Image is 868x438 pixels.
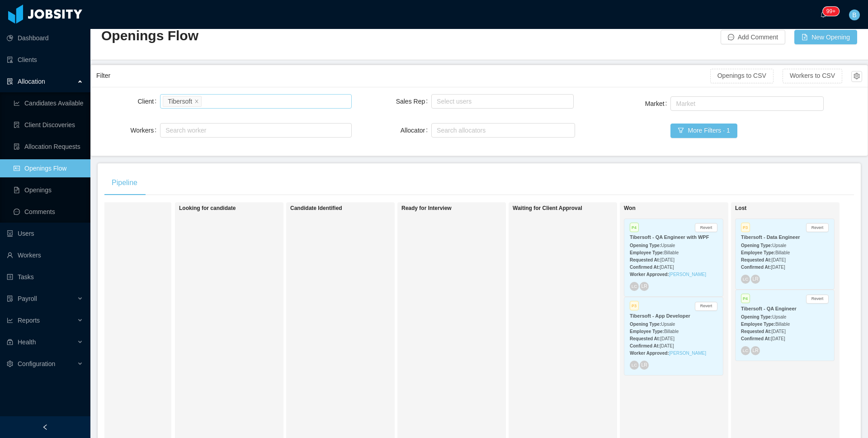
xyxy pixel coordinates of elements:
div: Pipeline [104,170,145,195]
a: icon: profileTasks [7,268,83,286]
span: LR [641,284,647,289]
div: Tibersoft [168,96,192,106]
button: icon: messageAdd Comment [721,30,785,44]
input: Client [203,96,208,107]
strong: Employee Type: [630,250,664,255]
h2: Openings Flow [101,27,479,45]
a: icon: messageComments [14,203,83,221]
input: Sales Rep [434,96,439,107]
span: P4 [741,294,750,303]
div: Search allocators [437,126,566,135]
strong: Opening Type: [630,322,661,327]
i: icon: setting [7,361,13,367]
strong: Requested At: [630,257,660,262]
div: Filter [96,67,710,84]
a: icon: pie-chartDashboard [7,29,83,47]
strong: Confirmed At: [630,343,660,348]
a: icon: userWorkers [7,246,83,264]
strong: Tibersoft - QA Engineer with WPF [630,234,709,240]
span: Configuration [18,360,55,367]
span: Reports [18,317,40,324]
a: icon: robotUsers [7,224,83,243]
a: icon: file-doneAllocation Requests [14,138,83,156]
strong: Tibersoft - App Developer [630,313,690,319]
span: [DATE] [771,265,785,270]
strong: Tibersoft - QA Engineer [741,306,797,311]
span: [DATE] [771,329,785,334]
strong: Opening Type: [741,314,772,319]
span: LR [752,348,758,353]
strong: Requested At: [741,329,771,334]
span: Billable [664,329,679,334]
button: Openings to CSV [710,69,774,83]
strong: Requested At: [741,257,771,262]
a: icon: file-textOpenings [14,181,83,199]
strong: Confirmed At: [741,265,771,270]
i: icon: close [194,99,199,104]
strong: Employee Type: [741,322,775,327]
span: LC [632,284,637,289]
button: icon: setting [851,71,862,82]
a: [PERSON_NAME] [669,272,706,277]
a: icon: line-chartCandidates Available [14,94,83,112]
span: P3 [741,223,750,232]
span: Health [18,338,36,346]
span: LC [632,363,637,368]
button: icon: file-addNew Opening [794,30,857,44]
span: P4 [630,223,639,232]
strong: Requested At: [630,336,660,341]
a: icon: auditClients [7,51,83,69]
button: Revert [806,223,829,232]
a: [PERSON_NAME] [669,351,706,356]
button: icon: filterMore Filters · 1 [670,124,737,138]
strong: Employee Type: [630,329,664,334]
span: B [852,10,856,20]
button: Revert [806,295,829,304]
strong: Worker Approved: [630,351,669,356]
div: Select users [437,97,564,106]
span: Payroll [18,295,37,302]
a: icon: idcardOpenings Flow [14,159,83,177]
span: LC [743,348,749,353]
button: Revert [695,302,717,311]
li: Tibersoft [163,96,202,107]
span: Upsale [772,314,786,319]
input: Workers [163,125,168,136]
span: [DATE] [660,265,674,270]
strong: Employee Type: [741,250,775,255]
h1: Looking for candidate [179,205,306,212]
i: icon: medicine-box [7,339,13,345]
span: Billable [775,250,790,255]
h1: On Hold [67,205,193,212]
strong: Opening Type: [741,243,772,248]
button: Workers to CSV [783,69,842,83]
span: [DATE] [660,257,674,262]
span: LC [743,277,749,282]
strong: Tibersoft - Data Engineer [741,234,800,240]
div: Market [676,99,814,108]
h1: Candidate Identified [290,205,417,212]
label: Market [645,100,671,107]
span: [DATE] [660,343,674,348]
span: [DATE] [771,257,785,262]
sup: 245 [823,7,839,16]
span: Upsale [772,243,786,248]
h1: Lost [735,205,862,212]
h1: Waiting for Client Approval [513,205,639,212]
a: icon: file-searchClient Discoveries [14,116,83,134]
label: Workers [130,127,160,134]
span: P3 [630,301,639,310]
span: [DATE] [771,336,785,341]
label: Sales Rep [396,98,431,105]
i: icon: solution [7,78,13,85]
input: Market [673,98,678,109]
button: Revert [695,223,717,232]
input: Allocator [434,125,439,136]
strong: Confirmed At: [630,265,660,270]
strong: Confirmed At: [741,336,771,341]
strong: Opening Type: [630,243,661,248]
div: Search worker [165,126,338,135]
span: Allocation [18,78,45,85]
span: Upsale [661,243,675,248]
span: Upsale [661,322,675,327]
